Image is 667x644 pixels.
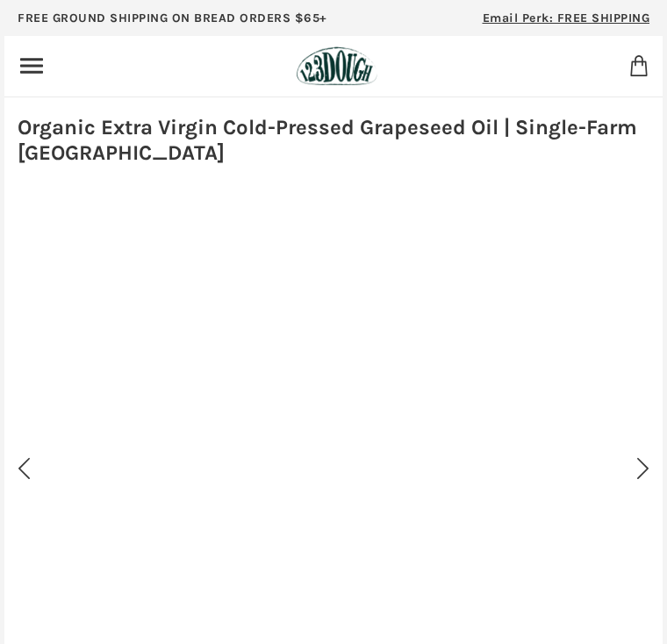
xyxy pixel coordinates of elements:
[297,47,377,86] img: 123Dough Bakery
[4,106,663,179] h1: Organic Extra Virgin Cold-Pressed Grapeseed Oil | Single-Farm [GEOGRAPHIC_DATA]
[4,4,341,36] a: FREE GROUND SHIPPING ON BREAD ORDERS $65+
[18,52,46,80] nav: Primary
[470,4,663,36] a: Email Perk: FREE SHIPPING
[483,11,650,25] span: Email Perk: FREE SHIPPING
[18,9,327,27] p: FREE GROUND SHIPPING ON BREAD ORDERS $65+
